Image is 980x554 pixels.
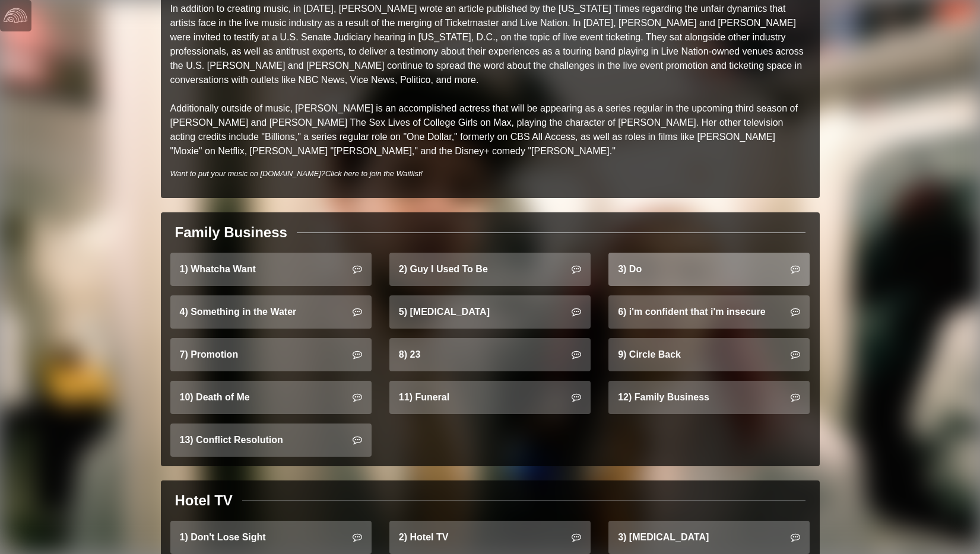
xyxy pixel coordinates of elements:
a: 10) Death of Me [170,381,372,414]
a: 6) i'm confident that i'm insecure [608,295,810,329]
a: 5) [MEDICAL_DATA] [389,295,591,329]
a: 1) Whatcha Want [170,253,372,286]
div: Family Business [175,222,287,243]
a: 13) Conflict Resolution [170,424,372,457]
a: 1) Don't Lose Sight [170,521,372,554]
a: 3) [MEDICAL_DATA] [608,521,810,554]
a: 2) Guy I Used To Be [389,253,591,286]
img: logo-white-4c48a5e4bebecaebe01ca5a9d34031cfd3d4ef9ae749242e8c4bf12ef99f53e8.png [4,4,27,27]
i: Want to put your music on [DOMAIN_NAME]? [170,169,423,178]
a: 7) Promotion [170,338,372,371]
a: 3) Do [608,253,810,286]
a: 9) Circle Back [608,338,810,371]
a: Click here to join the Waitlist! [325,169,423,178]
a: 11) Funeral [389,381,591,414]
a: 2) Hotel TV [389,521,591,554]
div: Hotel TV [175,490,233,511]
a: 8) 23 [389,338,591,371]
a: 12) Family Business [608,381,810,414]
a: 4) Something in the Water [170,295,372,329]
